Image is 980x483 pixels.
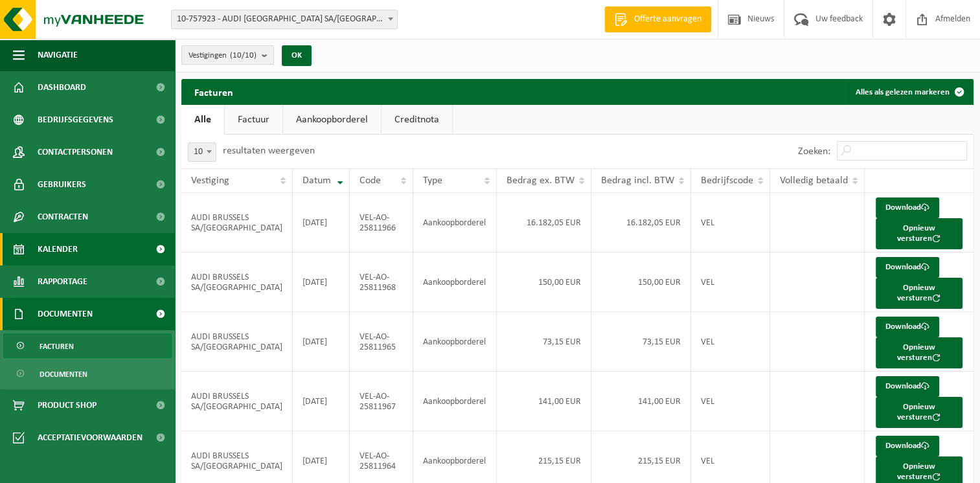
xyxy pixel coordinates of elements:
[413,193,497,253] td: Aankoopborderel
[876,317,939,337] a: Download
[38,421,142,454] span: Acceptatievoorwaarden
[181,312,293,372] td: AUDI BRUSSELS SA/[GEOGRAPHIC_DATA]
[181,372,293,431] td: AUDI BRUSSELS SA/[GEOGRAPHIC_DATA]
[293,253,350,312] td: [DATE]
[223,146,315,156] label: resultaten weergeven
[293,312,350,372] td: [DATE]
[38,265,87,298] span: Rapportage
[171,10,398,29] span: 10-757923 - AUDI BRUSSELS SA/NV - VORST
[876,278,963,309] button: Opnieuw versturen
[691,312,770,372] td: VEL
[691,193,770,253] td: VEL
[350,193,413,253] td: VEL-AO-25811966
[631,13,705,26] span: Offerte aanvragen
[181,105,224,135] a: Alle
[876,376,939,397] a: Download
[283,105,381,135] a: Aankoopborderel
[188,46,256,65] span: Vestigingen
[282,45,312,66] button: OK
[876,218,963,249] button: Opnieuw versturen
[780,175,848,186] span: Volledig betaald
[413,253,497,312] td: Aankoopborderel
[845,79,972,105] button: Alles als gelezen markeren
[798,146,830,157] label: Zoeken:
[701,175,753,186] span: Bedrijfscode
[302,175,331,186] span: Datum
[423,175,442,186] span: Type
[601,175,674,186] span: Bedrag incl. BTW
[876,197,939,218] a: Download
[691,253,770,312] td: VEL
[604,6,711,32] a: Offerte aanvragen
[191,175,229,186] span: Vestiging
[691,372,770,431] td: VEL
[172,10,397,28] span: 10-757923 - AUDI BRUSSELS SA/NV - VORST
[181,45,274,65] button: Vestigingen(10/10)
[3,333,172,358] a: Facturen
[382,105,452,135] a: Creditnota
[497,312,591,372] td: 73,15 EUR
[38,71,86,104] span: Dashboard
[507,175,575,186] span: Bedrag ex. BTW
[38,168,86,201] span: Gebruikers
[876,337,963,368] button: Opnieuw versturen
[876,397,963,428] button: Opnieuw versturen
[40,334,74,359] span: Facturen
[38,389,97,421] span: Product Shop
[38,136,113,168] span: Contactpersonen
[359,175,381,186] span: Code
[38,233,78,265] span: Kalender
[497,372,591,431] td: 141,00 EUR
[413,372,497,431] td: Aankoopborderel
[293,372,350,431] td: [DATE]
[350,372,413,431] td: VEL-AO-25811967
[188,142,216,162] span: 10
[230,51,256,60] count: (10/10)
[497,253,591,312] td: 150,00 EUR
[38,104,113,136] span: Bedrijfsgegevens
[876,257,939,278] a: Download
[38,298,93,330] span: Documenten
[3,361,172,386] a: Documenten
[38,201,88,233] span: Contracten
[876,436,939,456] a: Download
[591,193,691,253] td: 16.182,05 EUR
[293,193,350,253] td: [DATE]
[413,312,497,372] td: Aankoopborderel
[591,312,691,372] td: 73,15 EUR
[350,253,413,312] td: VEL-AO-25811968
[591,253,691,312] td: 150,00 EUR
[181,79,246,104] h2: Facturen
[497,193,591,253] td: 16.182,05 EUR
[591,372,691,431] td: 141,00 EUR
[181,253,293,312] td: AUDI BRUSSELS SA/[GEOGRAPHIC_DATA]
[40,362,87,387] span: Documenten
[350,312,413,372] td: VEL-AO-25811965
[225,105,282,135] a: Factuur
[38,39,78,71] span: Navigatie
[181,193,293,253] td: AUDI BRUSSELS SA/[GEOGRAPHIC_DATA]
[188,143,216,161] span: 10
